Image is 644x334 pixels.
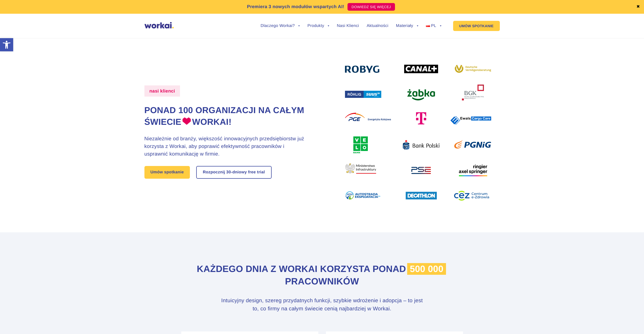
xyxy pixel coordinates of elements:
[307,24,329,28] a: Produkty
[396,24,418,28] a: Materiały
[636,5,640,9] a: ✖
[348,3,395,11] a: DOWIEDZ SIĘ WIĘCEJ
[453,21,500,31] a: UMÓW SPOTKANIE
[431,24,436,28] span: PL
[144,85,180,97] label: nasi klienci
[197,166,271,178] a: Rozpocznij 30-dniowy free trial
[407,263,446,275] span: 500 000
[337,24,359,28] a: Nasi Klienci
[261,24,300,28] a: Dlaczego Workai?
[144,166,190,179] a: Umów spotkanie
[247,3,344,10] p: Premiera 3 nowych modułów wspartych AI!
[183,117,191,125] img: heart.png
[181,263,463,287] h2: Każdego dnia z Workai korzysta ponad pracowników
[221,297,424,313] h3: Intuicyjny design, szereg przydatnych funkcji, szybkie wdrożenie i adopcja – to jest to, co firmy...
[144,105,308,128] h1: Ponad 100 organizacji na całym świecie Workai!
[367,24,388,28] a: Aktualności
[144,135,308,158] h3: Niezależnie od branży, większość innowacyjnych przedsiębiorstw już korzysta z Workai, aby poprawi...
